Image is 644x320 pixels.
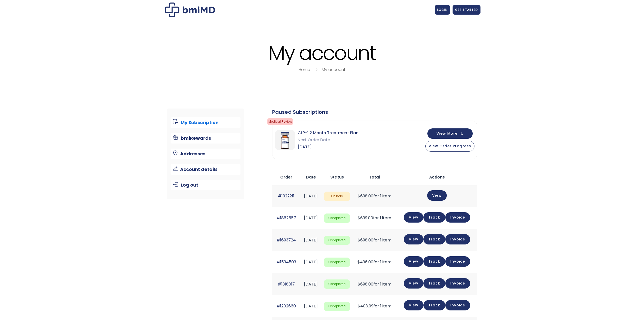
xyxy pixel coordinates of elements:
[445,278,470,289] a: Invoice
[445,234,470,244] a: Invoice
[298,136,358,144] span: Next Order Date
[429,174,445,180] span: Actions
[171,117,241,128] a: My Subscription
[404,234,423,244] a: View
[272,109,477,116] div: Paused Subscriptions
[322,67,345,73] a: My account
[357,259,373,265] span: 496.00
[358,193,360,199] span: $
[324,192,350,201] span: On hold
[330,174,344,180] span: Status
[167,109,245,199] nav: Account pages
[352,295,396,317] td: for 1 item
[324,279,350,289] span: Completed
[171,164,241,175] a: Account details
[306,174,316,180] span: Date
[445,212,470,223] a: Invoice
[276,303,296,309] a: #1202660
[298,144,358,151] span: [DATE]
[278,193,294,199] a: #1922211
[358,281,360,287] span: $
[304,259,318,265] time: [DATE]
[352,273,396,295] td: for 1 item
[276,215,296,221] a: #1862557
[358,303,373,309] span: 408.99
[304,237,318,243] time: [DATE]
[164,42,480,64] h1: My account
[324,214,350,223] span: Completed
[314,67,319,73] i: breadcrumbs separator
[436,132,458,135] span: View More
[445,300,470,310] a: Invoice
[358,237,360,243] span: $
[267,118,293,125] span: Medical Review
[423,256,445,267] a: Track
[275,130,295,150] img: GLP-1 2 Month Treatment Plan
[352,251,396,273] td: for 1 item
[423,212,445,223] a: Track
[358,215,360,221] span: $
[453,5,480,15] a: GET STARTED
[324,236,350,245] span: Completed
[324,258,350,267] span: Completed
[324,302,350,311] span: Completed
[445,256,470,267] a: Invoice
[352,185,396,207] td: for 1 item
[429,144,471,149] span: View Order Progress
[304,303,318,309] time: [DATE]
[358,193,373,199] span: 698.00
[358,281,373,287] span: 698.00
[437,8,448,12] span: LOGIN
[404,256,423,267] a: View
[358,237,373,243] span: 698.00
[278,281,295,287] a: #1318817
[276,259,296,265] a: #1534503
[358,215,373,221] span: 699.00
[352,207,396,229] td: for 1 item
[404,278,423,289] a: View
[427,128,473,139] button: View More
[304,193,318,199] time: [DATE]
[304,215,318,221] time: [DATE]
[171,149,241,159] a: Addresses
[404,300,423,310] a: View
[427,190,447,201] a: View
[165,3,215,17] img: My account
[280,174,292,180] span: Order
[304,281,318,287] time: [DATE]
[171,133,241,144] a: bmiRewards
[358,303,360,309] span: $
[455,8,478,12] span: GET STARTED
[171,180,241,190] a: Log out
[299,67,310,73] a: Home
[404,212,423,223] a: View
[435,5,450,15] a: LOGIN
[369,174,380,180] span: Total
[423,300,445,310] a: Track
[352,229,396,251] td: for 1 item
[423,278,445,289] a: Track
[423,234,445,244] a: Track
[276,237,296,243] a: #1693724
[425,141,474,152] button: View Order Progress
[357,259,360,265] span: $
